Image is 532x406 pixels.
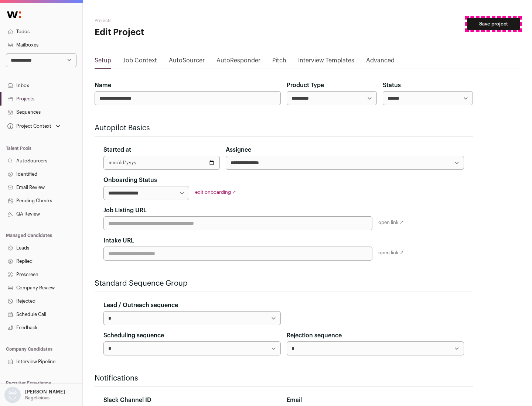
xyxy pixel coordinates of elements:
[216,56,260,68] a: AutoResponder
[95,56,111,68] a: Setup
[195,190,236,195] a: edit onboarding ↗
[103,396,151,405] label: Slack Channel ID
[4,387,21,403] img: nopic.png
[103,176,157,185] label: Onboarding Status
[272,56,286,68] a: Pitch
[3,7,25,22] img: Wellfound
[287,81,324,90] label: Product Type
[103,236,134,245] label: Intake URL
[6,123,51,129] div: Project Context
[95,81,111,90] label: Name
[95,27,236,38] h1: Edit Project
[25,389,65,395] p: [PERSON_NAME]
[95,373,473,383] h2: Notifications
[103,145,131,154] label: Started at
[3,387,66,403] button: Open dropdown
[287,331,342,340] label: Rejection sequence
[103,301,178,310] label: Lead / Outreach sequence
[287,396,464,405] div: Email
[383,81,401,90] label: Status
[95,123,473,133] h2: Autopilot Basics
[25,395,50,401] p: Bagelicious
[366,56,395,68] a: Advanced
[226,145,251,154] label: Assignee
[169,56,205,68] a: AutoSourcer
[6,121,62,131] button: Open dropdown
[123,56,157,68] a: Job Context
[95,18,236,24] h2: Projects
[103,206,147,215] label: Job Listing URL
[298,56,354,68] a: Interview Templates
[95,278,473,289] h2: Standard Sequence Group
[103,331,164,340] label: Scheduling sequence
[467,18,520,30] button: Save project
